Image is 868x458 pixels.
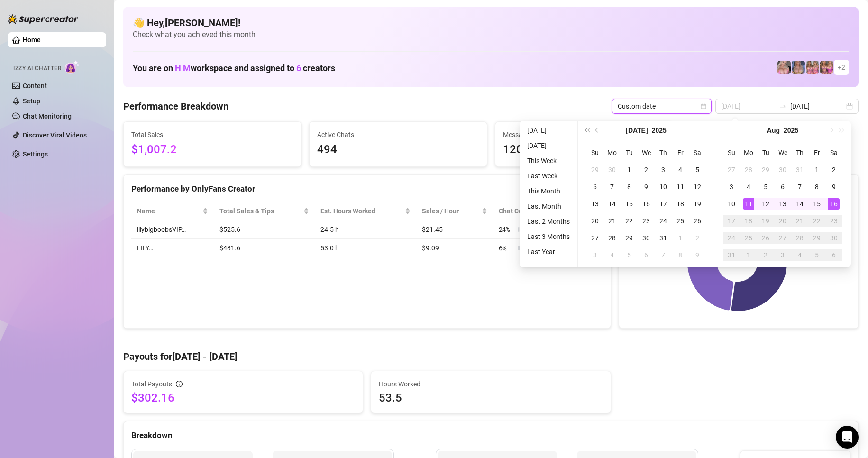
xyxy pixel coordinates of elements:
td: 2025-07-31 [655,229,672,247]
span: 6 % [499,243,514,253]
button: Choose a month [626,121,648,140]
span: $1,007.2 [131,141,293,159]
td: 2025-08-29 [808,229,825,247]
div: 2 [760,249,771,261]
div: 9 [828,181,840,192]
span: 24 % [499,224,514,235]
li: Last 2 Months [523,216,574,227]
div: 8 [811,181,822,192]
td: 2025-08-24 [723,229,740,247]
span: calendar [701,103,706,109]
td: 2025-08-11 [740,195,757,212]
div: 24 [726,232,737,244]
span: Name [137,206,201,216]
th: Mo [740,144,757,161]
td: 2025-08-19 [757,212,774,229]
div: 14 [606,198,618,210]
td: 2025-07-27 [586,229,603,247]
th: Th [791,144,808,161]
th: Tu [621,144,638,161]
span: Total Sales & Tips [219,206,302,216]
button: Choose a year [784,121,798,140]
span: Chat Conversion [499,206,590,216]
span: info-circle [176,381,183,387]
div: 28 [743,164,754,175]
td: 2025-07-16 [638,195,655,212]
div: 11 [743,198,754,210]
a: Discover Viral Videos [23,131,87,139]
input: End date [790,101,844,111]
div: 31 [726,249,737,261]
div: 2 [692,232,703,244]
div: 30 [640,232,652,244]
div: 5 [811,249,822,261]
div: 19 [692,198,703,210]
div: 30 [777,164,788,175]
div: 27 [589,232,601,244]
div: 27 [726,164,737,175]
td: 2025-08-03 [586,247,603,264]
td: 2025-08-02 [825,161,842,178]
div: 3 [658,164,669,175]
td: 2025-07-09 [638,178,655,195]
div: 25 [675,215,686,227]
li: Last Week [523,170,574,182]
div: 3 [777,249,788,261]
button: Choose a year [652,121,667,140]
th: Sa [825,144,842,161]
h1: You are on workspace and assigned to creators [133,63,335,73]
div: Performance by OnlyFans Creator [131,183,603,195]
td: 2025-07-28 [740,161,757,178]
td: 2025-07-20 [586,212,603,229]
div: 4 [606,249,618,261]
td: 2025-07-14 [603,195,621,212]
td: 2025-07-11 [672,178,689,195]
div: 3 [589,249,601,261]
span: Custom date [618,99,706,113]
th: Mo [603,144,621,161]
td: 2025-07-13 [586,195,603,212]
h4: 👋 Hey, [PERSON_NAME] ! [133,16,849,29]
div: 5 [623,249,635,261]
div: 16 [828,198,840,210]
th: Tu [757,144,774,161]
td: 2025-08-04 [603,247,621,264]
img: AI Chatter [65,60,80,74]
div: 4 [675,164,686,175]
div: 9 [692,249,703,261]
td: 2025-07-08 [621,178,638,195]
div: 29 [811,232,822,244]
div: 1 [675,232,686,244]
div: 15 [623,198,635,210]
div: 3 [726,181,737,192]
td: 2025-08-01 [672,229,689,247]
td: 2025-07-29 [621,229,638,247]
div: 4 [743,181,754,192]
div: 28 [606,232,618,244]
span: Hours Worked [379,379,603,389]
th: Chat Conversion [493,202,603,220]
td: 2025-07-25 [672,212,689,229]
td: 2025-09-06 [825,247,842,264]
th: Fr [808,144,825,161]
td: 2025-07-31 [791,161,808,178]
td: $525.6 [214,220,315,239]
td: $481.6 [214,239,315,257]
div: 25 [743,232,754,244]
span: swap-right [779,102,786,110]
img: lilybigboobvip [777,61,791,74]
td: 2025-07-12 [689,178,706,195]
div: 7 [794,181,805,192]
td: 2025-08-13 [774,195,791,212]
span: 53.5 [379,390,603,405]
div: Open Intercom Messenger [836,426,859,449]
div: 31 [658,232,669,244]
div: 5 [760,181,771,192]
div: 19 [760,215,771,227]
div: 23 [828,215,840,227]
div: 9 [640,181,652,192]
div: 4 [794,249,805,261]
span: Total Sales [131,129,293,140]
td: 2025-07-23 [638,212,655,229]
td: 2025-09-01 [740,247,757,264]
